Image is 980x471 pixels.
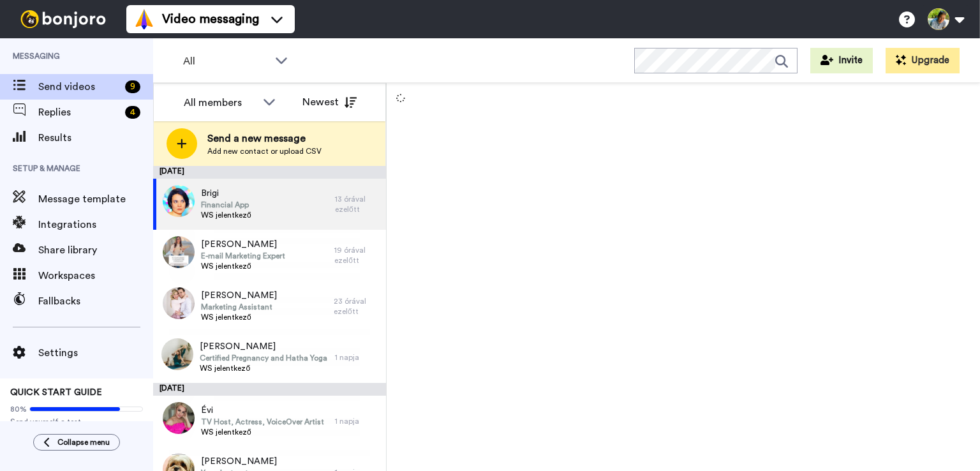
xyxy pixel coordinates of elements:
div: 23 órával ezelőtt [334,296,380,317]
button: Upgrade [886,48,960,73]
span: [PERSON_NAME] [201,289,277,302]
div: [DATE] [153,166,386,179]
div: 1 napja [335,352,380,363]
img: 29aeb864-7695-4ee1-825f-3368ac9579bd.jpg [161,338,193,370]
span: Video messaging [162,10,259,28]
span: QUICK START GUIDE [10,388,102,397]
div: All members [184,95,256,110]
span: Results [38,130,153,146]
button: Collapse menu [33,434,120,451]
span: Collapse menu [57,437,110,447]
span: Send videos [38,79,120,94]
span: [PERSON_NAME] [200,340,329,353]
span: Fallbacks [38,294,153,309]
span: WS jelentkező [201,427,324,437]
img: bj-logo-header-white.svg [15,10,111,28]
img: 709436d0-7b15-44d2-9008-dd68d2197bf9.jpg [163,185,195,217]
span: [PERSON_NAME] [201,238,285,251]
span: Send a new message [207,131,322,146]
span: [PERSON_NAME] [201,455,277,468]
div: 4 [125,106,140,119]
span: TV Host, Actress, VoiceOver Artist [201,417,324,427]
div: 13 órával ezelőtt [335,194,380,214]
span: WS jelentkező [201,261,285,271]
img: e673ef87-9ab5-4137-a08b-de86cca048d6.jpg [163,287,195,319]
span: Add new contact or upload CSV [207,146,322,156]
span: Financial App [201,200,251,210]
div: 9 [125,80,140,93]
img: db48e322-8a2e-4b0b-89d1-c700f0706adc.jpg [163,402,195,434]
span: Brigi [201,187,251,200]
span: Settings [38,345,153,361]
div: 1 napja [335,416,380,426]
div: [DATE] [153,383,386,396]
span: WS jelentkező [200,363,329,373]
span: Message template [38,191,153,207]
span: Integrations [38,217,153,232]
img: vm-color.svg [134,9,154,29]
span: 80% [10,404,27,414]
div: 19 órával ezelőtt [334,245,380,265]
span: All [183,54,269,69]
span: Certified Pregnancy and Hatha Yoga Instructor, Doula [200,353,329,363]
span: E-mail Marketing Expert [201,251,285,261]
button: Invite [810,48,873,73]
button: Newest [293,89,366,115]
span: Share library [38,243,153,258]
span: Replies [38,105,120,120]
span: Évi [201,404,324,417]
span: Workspaces [38,268,153,283]
span: WS jelentkező [201,210,251,220]
span: WS jelentkező [201,312,277,322]
img: b0145069-3db5-4af1-bb54-f5a2065f08fb.jpg [163,236,195,268]
span: Marketing Assistant [201,302,277,312]
span: Send yourself a test [10,417,143,427]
